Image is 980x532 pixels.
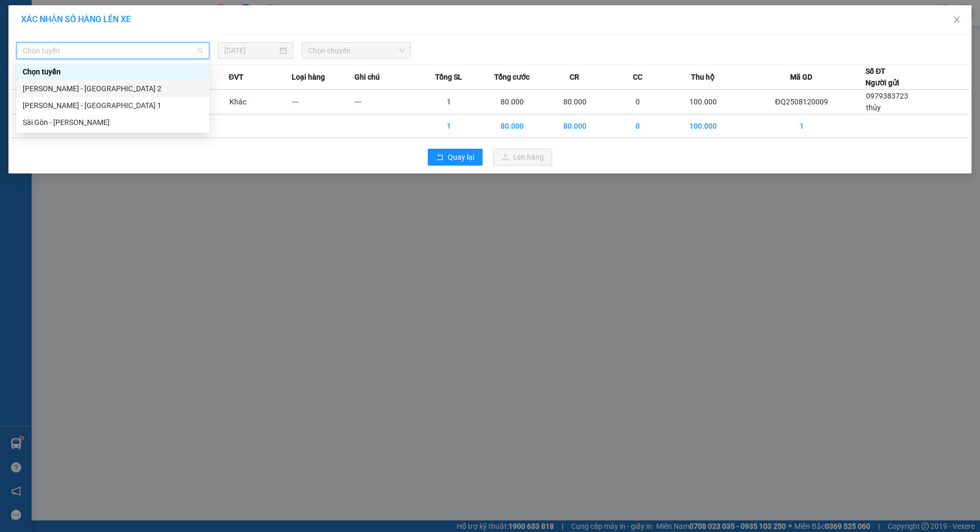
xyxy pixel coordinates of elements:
span: XÁC NHẬN SỐ HÀNG LÊN XE [21,14,131,24]
td: 80.000 [543,90,606,114]
span: Tổng SL [435,71,462,83]
div: Phương Lâm - Sài Gòn 1 [16,97,209,114]
span: 0979383723 [866,92,908,100]
td: 100.000 [669,114,737,138]
div: 40.000 [8,68,77,81]
td: 1 [418,90,481,114]
button: uploadLên hàng [493,149,552,166]
span: Chọn tuyến [23,43,203,59]
span: CR [570,71,579,83]
span: ĐVT [229,71,244,83]
span: CR : [8,69,24,80]
div: Chọn tuyến [16,63,209,80]
td: --- [292,90,354,114]
span: Gửi: [9,10,25,21]
td: --- [354,90,417,114]
div: danh [9,22,75,34]
div: Quận 10 [83,9,149,34]
span: Loại hàng [292,71,325,83]
span: Chọn chuyến [308,43,405,59]
span: Ghi chú [354,71,380,83]
div: Sài Gòn - Phương Lâm [16,114,209,131]
span: Quay lại [448,151,474,163]
div: Sài Gòn - [PERSON_NAME] [23,117,203,128]
span: thủy [866,103,881,112]
td: 80.000 [481,114,543,138]
td: 1 [418,114,481,138]
span: Thu hộ [691,71,715,83]
div: Số ĐT Người gửi [866,65,899,89]
span: CC [633,71,642,83]
button: Close [942,5,972,35]
td: 0 [607,90,669,114]
td: 80.000 [543,114,606,138]
button: rollbackQuay lại [428,149,483,166]
div: thanh [83,34,149,47]
td: 100.000 [669,90,737,114]
span: close [953,15,961,24]
div: Trạm 114 [9,9,75,22]
td: 0 [607,114,669,138]
div: [PERSON_NAME] - [GEOGRAPHIC_DATA] 1 [23,100,203,111]
input: 12/08/2025 [224,45,277,56]
div: Chọn tuyến [23,66,203,78]
div: Phương Lâm - Sài Gòn 2 [16,80,209,97]
td: 80.000 [481,90,543,114]
td: Khác [229,90,292,114]
span: rollback [436,153,444,162]
td: ĐQ2508120009 [737,90,866,114]
td: 1 [737,114,866,138]
span: Nhận: [83,10,108,21]
span: Mã GD [790,71,812,83]
span: Tổng cước [494,71,530,83]
div: [PERSON_NAME] - [GEOGRAPHIC_DATA] 2 [23,83,203,94]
